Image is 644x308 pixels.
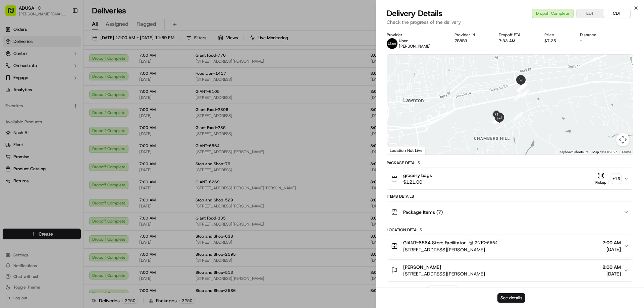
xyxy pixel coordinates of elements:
[387,32,444,38] div: Provider
[403,246,500,253] span: [STREET_ADDRESS][PERSON_NAME]
[17,43,121,50] input: Got a question? Start typing here...
[602,270,621,277] span: [DATE]
[387,235,633,257] button: GIANT-6564 Store FacilitatorGNTC-6564[STREET_ADDRESS][PERSON_NAME]7:00 AM[DATE]
[389,146,411,155] a: Open this area in Google Maps (opens a new window)
[518,86,532,101] div: 15
[13,97,51,104] span: Knowledge Base
[7,98,12,103] div: 📗
[454,32,488,38] div: Provider Id
[593,180,609,185] div: Pickup
[7,64,19,76] img: 1736555255976-a54dd68f-1ca7-489b-9aae-adbdc363a1c4
[622,150,631,154] a: Terms (opens in new tab)
[399,44,431,49] span: [PERSON_NAME]
[403,270,485,277] span: [STREET_ADDRESS][PERSON_NAME]
[23,71,85,76] div: We're available if you need us!
[23,64,110,71] div: Start new chat
[403,239,466,246] span: GIANT-6564 Store Facilitator
[387,168,633,189] button: grocery bags$121.00Pickup+13
[497,293,525,303] button: See details
[376,125,390,139] div: 7
[387,227,633,233] div: Location Details
[499,32,534,38] div: Dropoff ETA
[4,95,54,107] a: 📗Knowledge Base
[559,150,588,155] button: Keyboard shortcuts
[387,260,633,281] button: [PERSON_NAME][STREET_ADDRESS][PERSON_NAME]8:00 AM[DATE]
[403,172,432,179] span: grocery bags
[403,179,432,185] span: $121.00
[611,174,621,183] div: + 13
[475,240,498,245] span: GNTC-6564
[593,172,621,185] button: Pickup+13
[387,146,426,155] div: Location Not Live
[57,98,62,103] div: 💻
[616,133,630,146] button: Map camera controls
[403,209,443,215] span: Package Items ( 7 )
[602,239,621,246] span: 7:00 AM
[512,89,526,104] div: 8
[387,201,633,223] button: Package Items (7)
[399,38,431,44] p: Uber
[427,286,457,294] button: Add Event
[592,150,618,154] span: Map data ©2025
[387,160,633,166] div: Package Details
[403,264,441,270] span: [PERSON_NAME]
[7,27,122,38] p: Welcome 👋
[63,97,108,104] span: API Documentation
[544,38,569,44] div: $7.25
[389,146,411,155] img: Google
[387,38,397,49] img: profile_uber_ahold_partner.png
[454,38,467,44] button: 7B8B3
[7,7,20,20] img: Nash
[67,114,81,119] span: Pylon
[580,32,609,38] div: Distance
[603,9,630,18] button: CDT
[593,172,609,185] button: Pickup
[47,113,81,119] a: Powered byPylon
[512,109,526,123] div: 16
[387,287,423,292] div: Delivery Activity
[544,32,569,38] div: Price
[580,38,609,44] div: -
[602,246,621,253] span: [DATE]
[387,194,633,199] div: Items Details
[499,38,534,44] div: 7:33 AM
[516,80,530,94] div: 12
[387,8,442,19] span: Delivery Details
[114,66,122,74] button: Start new chat
[54,95,110,107] a: 💻API Documentation
[387,19,633,25] p: Check the progress of the delivery
[577,9,603,18] button: EDT
[602,264,621,270] span: 8:00 AM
